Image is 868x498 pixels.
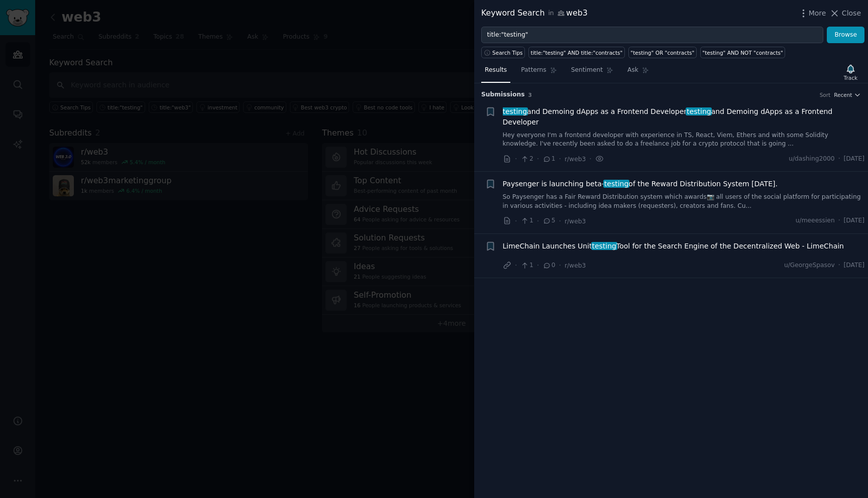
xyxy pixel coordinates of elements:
span: · [559,154,561,164]
span: 1 [542,155,555,164]
span: Paysenger is launching beta- of the Reward Distribution System [DATE]. [503,179,778,189]
a: Hey everyone I'm a frontend developer with experience in TS, React, Viem, Ethers and with some So... [503,131,865,149]
span: u/GeorgeSpasov [784,261,835,270]
span: r/web3 [565,262,586,269]
span: 1 [520,216,533,225]
div: Keyword Search web3 [481,7,588,20]
span: u/meeessien [796,216,835,225]
span: [DATE] [844,261,864,270]
span: 3 [528,92,532,98]
span: · [537,260,539,271]
span: · [537,216,539,226]
a: "testing" AND NOT "contracts" [700,47,785,58]
span: · [838,155,840,164]
span: r/web3 [565,218,586,225]
a: LimeChain Launches UnittestingTool for the Search Engine of the Decentralized Web - LimeChain [503,241,844,252]
span: · [515,154,517,164]
span: u/dashing2000 [789,155,834,164]
span: · [559,260,561,271]
span: Search Tips [492,49,523,56]
span: Patterns [521,66,546,75]
div: title:"testing" AND title:"contracts" [531,49,623,56]
a: title:"testing" AND title:"contracts" [528,47,625,58]
a: Paysenger is launching beta-testingof the Reward Distribution System [DATE]. [503,179,778,189]
span: · [559,216,561,226]
div: Track [844,74,857,81]
input: Try a keyword related to your business [481,27,823,44]
span: · [838,261,840,270]
div: "testing" AND NOT "contracts" [702,49,783,56]
span: in [548,9,554,18]
span: Close [842,8,861,19]
span: 1 [520,261,533,270]
span: · [838,216,840,225]
span: 5 [542,216,555,225]
button: Close [829,8,861,19]
span: · [537,154,539,164]
span: testing [686,107,712,115]
a: Results [481,62,510,83]
a: "testing" OR "contracts" [628,47,697,58]
span: · [515,260,517,271]
span: [DATE] [844,216,864,225]
a: Ask [624,62,653,83]
span: r/web3 [565,156,586,163]
button: Recent [834,91,861,98]
span: and Demoing dApps as a Frontend Developer and Demoing dApps as a Frontend Developer [503,106,865,128]
span: [DATE] [844,155,864,164]
a: Patterns [517,62,560,83]
span: LimeChain Launches Unit Tool for the Search Engine of the Decentralized Web - LimeChain [503,241,844,252]
a: Sentiment [568,62,617,83]
span: More [809,8,826,19]
div: "testing" OR "contracts" [630,49,694,56]
span: 0 [542,261,555,270]
span: Recent [834,91,852,98]
span: Sentiment [571,66,603,75]
span: · [515,216,517,226]
span: testing [591,242,617,250]
button: Track [840,62,861,83]
button: More [798,8,826,19]
span: Ask [627,66,638,75]
button: Browse [827,27,864,44]
span: testing [502,107,528,115]
span: Results [485,66,507,75]
span: testing [603,180,629,188]
span: 2 [520,155,533,164]
button: Search Tips [481,47,525,58]
div: Sort [820,91,831,98]
a: testingand Demoing dApps as a Frontend Developertestingand Demoing dApps as a Frontend Developer [503,106,865,128]
span: Submission s [481,90,525,99]
a: So Paysenger has a Fair Reward Distribution system which awards📷 all users of the social platform... [503,193,865,210]
span: · [589,154,591,164]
